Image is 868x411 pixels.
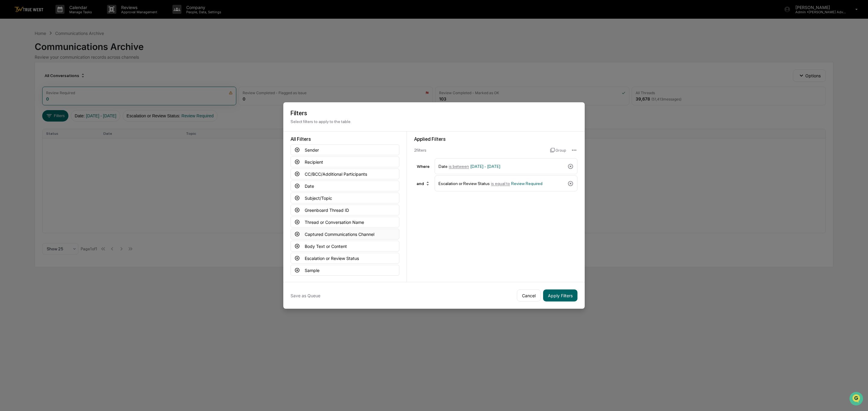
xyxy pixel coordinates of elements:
[16,28,99,34] input: Clear
[6,13,110,23] p: How can we help?
[60,102,73,107] span: Pylon
[439,178,565,189] div: Escalation or Review Status
[449,164,469,169] span: is between
[291,136,399,142] div: All Filters
[42,102,73,107] a: Powered byPylon
[291,289,320,301] button: Save as Queue
[291,168,399,179] button: CC/BCC/Additional Participants
[4,85,40,96] a: 🔎Data Lookup
[12,88,38,94] span: Data Lookup
[44,77,49,82] div: 🗄️
[439,161,565,172] div: Date
[414,136,577,142] div: Applied Filters
[291,193,399,203] button: Subject/Topic
[543,289,577,301] button: Apply Filters
[849,391,865,407] iframe: Open customer support
[6,46,17,57] img: 1746055101610-c473b297-6a78-478c-a979-82029cc54cd1
[41,74,77,85] a: 🗄️Attestations
[470,164,500,169] span: [DATE] - [DATE]
[102,48,110,55] button: Start new chat
[414,164,432,169] div: Where
[291,241,399,252] button: Body Text or Content
[291,205,399,215] button: Greenboard Thread ID
[20,52,76,57] div: We're available if you need us!
[4,74,41,85] a: 🖐️Preclearance
[6,88,11,93] div: 🔎
[291,229,399,239] button: Captured Communications Channel
[6,77,11,82] div: 🖐️
[291,110,577,117] h2: Filters
[491,181,510,186] span: is equal to
[291,265,399,276] button: Sample
[550,145,566,155] button: Group
[291,253,399,264] button: Escalation or Review Status
[291,144,399,155] button: Sender
[291,156,399,167] button: Recipient
[20,46,99,52] div: Start new chat
[414,179,432,188] div: and
[517,289,541,301] button: Cancel
[291,181,399,191] button: Date
[291,119,577,124] p: Select filters to apply to the table.
[12,76,39,82] span: Preclearance
[414,148,545,153] div: 2 filter s
[511,181,542,186] span: Review Required
[50,76,75,82] span: Attestations
[291,217,399,227] button: Thread or Conversation Name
